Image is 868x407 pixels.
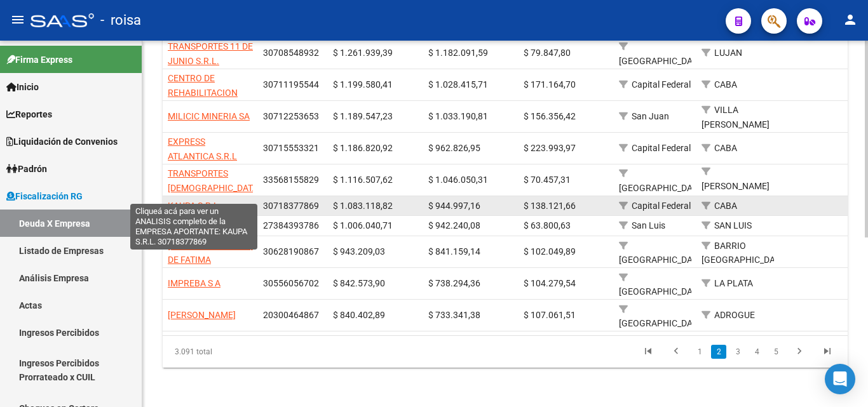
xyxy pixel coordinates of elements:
[714,143,737,153] span: CABA
[333,246,385,257] span: $ 943.209,03
[333,111,393,121] span: $ 1.189.547,23
[843,12,858,27] mat-icon: person
[333,143,393,153] span: $ 1.186.820,92
[632,201,691,211] span: Capital Federal
[333,278,385,288] span: $ 842.573,90
[168,137,237,161] span: EXPRESS ATLANTICA S.R.L
[714,278,753,288] span: LA PLATA
[168,73,238,112] span: CENTRO DE REHABILITACION REBIOGRAL S.A.
[6,162,47,176] span: Padrón
[263,278,319,288] span: 30556056702
[768,345,783,359] a: 5
[714,310,755,320] span: ADROGUE
[428,220,480,230] span: $ 942.240,08
[428,111,488,121] span: $ 1.033.190,81
[428,310,480,320] span: $ 733.341,38
[263,111,319,121] span: 30712253653
[524,143,576,153] span: $ 223.993,97
[263,175,319,185] span: 33568155829
[168,201,221,211] span: KAUPA S.R.L.
[747,341,766,363] li: page 4
[6,189,83,203] span: Fiscalización RG
[168,310,236,320] span: [PERSON_NAME]
[711,345,726,359] a: 2
[263,143,319,153] span: 30715553321
[709,341,728,363] li: page 2
[428,201,480,211] span: $ 944.997,16
[428,246,480,257] span: $ 841.159,14
[168,241,256,265] span: [GEOGRAPHIC_DATA]. DE FATIMA
[524,79,576,90] span: $ 171.164,70
[168,41,253,66] span: TRANSPORTES 11 DE JUNIO S.R.L.
[619,318,705,328] span: [GEOGRAPHIC_DATA]
[636,345,660,359] a: go to first page
[619,183,705,193] span: [GEOGRAPHIC_DATA]
[619,56,705,66] span: [GEOGRAPHIC_DATA]
[714,220,752,230] span: SAN LUIS
[428,143,480,153] span: $ 962.826,95
[10,12,25,27] mat-icon: menu
[168,111,250,121] span: MILICIC MINERIA SA
[163,336,297,368] div: 3.091 total
[6,107,52,121] span: Reportes
[263,79,319,90] span: 30711195544
[524,246,576,257] span: $ 102.049,89
[263,310,319,320] span: 20300464867
[815,345,839,359] a: go to last page
[714,201,737,211] span: CABA
[766,341,785,363] li: page 5
[428,278,480,288] span: $ 738.294,36
[524,310,576,320] span: $ 107.061,51
[6,80,39,94] span: Inicio
[333,175,393,185] span: $ 1.116.507,62
[333,48,393,58] span: $ 1.261.939,39
[619,255,705,265] span: [GEOGRAPHIC_DATA]
[6,135,118,149] span: Liquidación de Convenios
[524,220,571,230] span: $ 63.800,63
[524,111,576,121] span: $ 156.356,42
[168,278,220,288] span: IMPREBA S A
[728,341,747,363] li: page 3
[619,286,705,297] span: [GEOGRAPHIC_DATA]
[333,201,393,211] span: $ 1.083.118,82
[333,220,393,230] span: $ 1.006.040,71
[702,241,787,265] span: BARRIO [GEOGRAPHIC_DATA]
[333,79,393,90] span: $ 1.199.580,41
[664,345,688,359] a: go to previous page
[6,53,72,67] span: Firma Express
[168,168,261,208] span: TRANSPORTES [DEMOGRAPHIC_DATA][PERSON_NAME] S. A.
[825,364,855,394] div: Open Intercom Messenger
[702,181,770,191] span: [PERSON_NAME]
[428,48,488,58] span: $ 1.182.091,59
[632,143,691,153] span: Capital Federal
[168,220,236,230] span: [PERSON_NAME]
[333,310,385,320] span: $ 840.402,89
[428,175,488,185] span: $ 1.046.050,31
[702,105,770,130] span: VILLA [PERSON_NAME]
[692,345,707,359] a: 1
[632,79,691,90] span: Capital Federal
[100,6,141,34] span: - roisa
[749,345,764,359] a: 4
[714,48,742,58] span: LUJAN
[263,48,319,58] span: 30708548932
[428,79,488,90] span: $ 1.028.415,71
[690,341,709,363] li: page 1
[263,246,319,257] span: 30628190867
[524,201,576,211] span: $ 138.121,66
[524,175,571,185] span: $ 70.457,31
[632,220,665,230] span: San Luis
[263,220,319,230] span: 27384393786
[263,201,319,211] span: 30718377869
[632,111,669,121] span: San Juan
[730,345,745,359] a: 3
[714,79,737,90] span: CABA
[787,345,811,359] a: go to next page
[524,278,576,288] span: $ 104.279,54
[524,48,571,58] span: $ 79.847,80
